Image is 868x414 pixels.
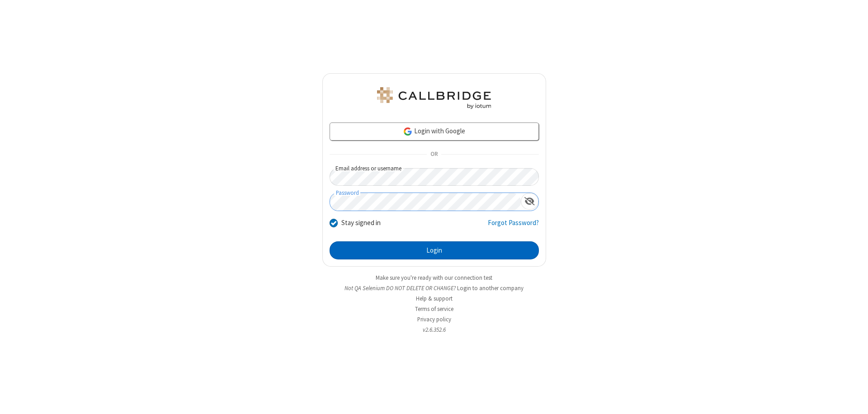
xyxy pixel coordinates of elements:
button: Login [330,241,539,259]
label: Stay signed in [341,218,381,228]
li: Not QA Selenium DO NOT DELETE OR CHANGE? [322,284,546,292]
a: Privacy policy [417,315,451,323]
img: QA Selenium DO NOT DELETE OR CHANGE [375,87,493,109]
li: v2.6.352.6 [322,325,546,334]
span: OR [427,148,441,161]
button: Login to another company [457,284,524,292]
img: google-icon.png [403,127,413,136]
a: Forgot Password? [488,218,539,235]
input: Password [330,193,521,211]
a: Terms of service [415,305,453,313]
input: Email address or username [330,168,539,186]
a: Login with Google [330,122,539,141]
a: Make sure you're ready with our connection test [376,274,492,282]
a: Help & support [416,295,453,302]
div: Show password [521,193,538,210]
